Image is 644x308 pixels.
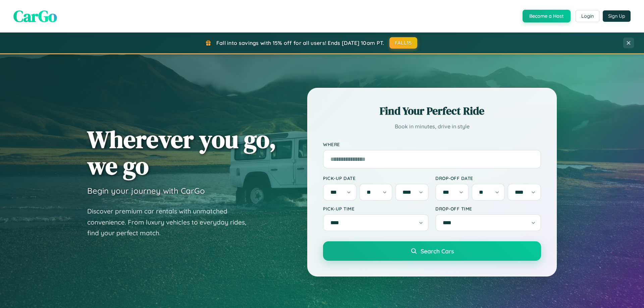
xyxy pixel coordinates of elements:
span: Search Cars [421,247,454,255]
h3: Begin your journey with CarGo [87,186,205,196]
h1: Wherever you go, we go [87,126,276,179]
label: Pick-up Time [323,206,429,211]
p: Book in minutes, drive in style [323,122,541,131]
label: Drop-off Time [435,206,541,211]
button: Search Cars [323,241,541,261]
p: Discover premium car rentals with unmatched convenience. From luxury vehicles to everyday rides, ... [87,206,255,239]
label: Pick-up Date [323,175,429,181]
button: Login [576,10,599,22]
button: FALL15 [389,37,418,49]
span: CarGo [13,5,57,27]
label: Drop-off Date [435,175,541,181]
label: Where [323,141,541,147]
span: Fall into savings with 15% off for all users! Ends [DATE] 10am PT. [216,40,384,46]
button: Sign Up [603,10,631,22]
button: Become a Host [523,10,571,22]
h2: Find Your Perfect Ride [323,104,541,118]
